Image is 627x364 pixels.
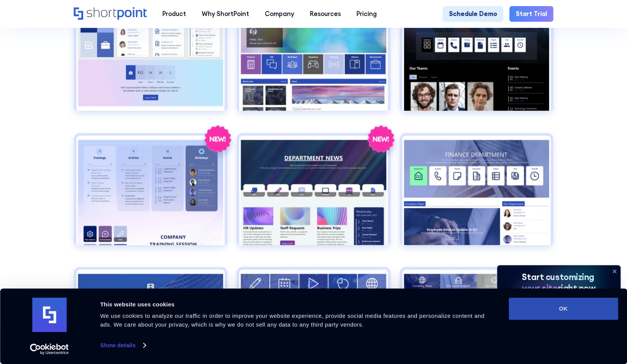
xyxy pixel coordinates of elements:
a: Company [257,6,302,22]
a: Start Trial [509,6,553,22]
a: Product [154,6,194,22]
a: Show details [100,340,145,351]
span: We use cookies to analyze our traffic in order to improve your website experience, provide social... [100,312,484,328]
div: Why ShortPoint [202,9,249,19]
a: Home [74,7,147,21]
div: Pricing [356,9,377,19]
div: Product [162,9,186,19]
div: Company [265,9,294,19]
a: Schedule Demo [442,6,503,22]
div: This website uses cookies [100,300,491,309]
a: Intranet Layout [400,133,553,258]
a: Pricing [348,6,384,22]
a: HR 6 [74,133,227,258]
button: OK [509,298,618,320]
a: Resources [302,6,348,22]
div: Resources [310,9,341,19]
a: HR 7 [237,133,390,258]
img: logo [32,298,66,332]
a: Usercentrics Cookiebot - opens in a new window [16,343,83,355]
a: Why ShortPoint [194,6,257,22]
